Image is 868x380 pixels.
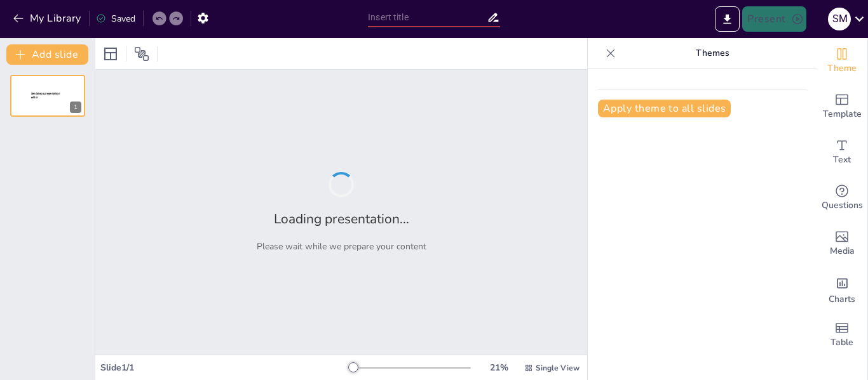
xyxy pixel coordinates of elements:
div: Slide 1 / 1 [100,362,349,374]
div: Saved [96,13,135,25]
span: Media [830,244,855,258]
div: 21 % [484,362,514,374]
span: Charts [829,292,855,306]
div: Change the overall theme [817,38,867,84]
span: Text [833,153,851,167]
div: Get real-time input from your audience [817,175,867,221]
input: Insert title [368,8,487,27]
button: Present [742,6,806,32]
p: Please wait while we prepare your content [257,240,426,252]
button: Export to PowerPoint [715,6,740,32]
button: S M [828,6,851,32]
span: Theme [827,62,857,75]
div: 1 [70,102,81,113]
div: Add text boxes [817,129,867,175]
div: Layout [100,44,121,64]
button: Apply theme to all slides [598,100,731,117]
p: Themes [621,38,804,69]
span: Single View [536,363,580,373]
button: My Library [10,8,86,29]
div: Add charts and graphs [817,266,867,312]
span: Questions [822,199,863,213]
span: Position [134,46,149,62]
div: Add ready made slides [817,84,867,129]
span: Table [831,336,853,350]
span: Template [823,107,862,121]
div: 1 [10,75,85,117]
div: Add a table [817,312,867,358]
button: Add slide [6,44,88,65]
div: Add images, graphics, shapes or video [817,221,867,266]
h2: Loading presentation... [274,210,409,228]
span: Sendsteps presentation editor [31,92,60,99]
div: S M [828,8,851,30]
